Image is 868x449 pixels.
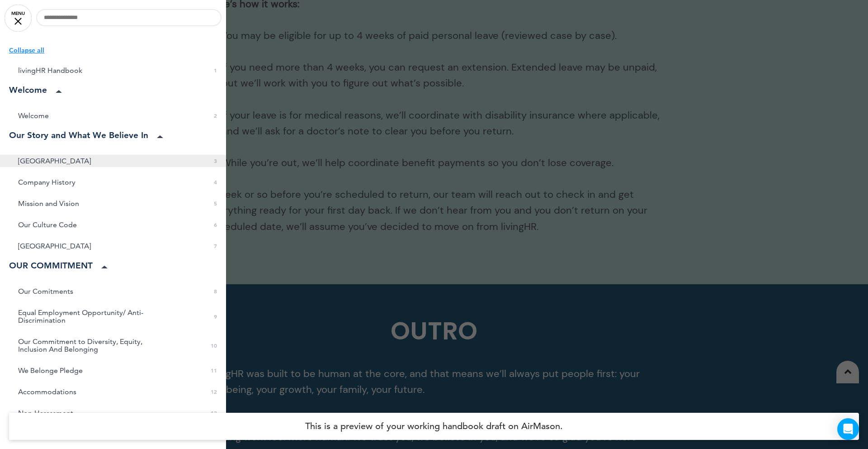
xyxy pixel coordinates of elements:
[18,67,82,74] span: livingHR Handbook
[18,200,79,207] span: Mission and Vision
[214,287,217,295] span: 8
[214,157,217,165] span: 3
[18,367,83,374] span: We Belonge Pledge
[837,418,859,440] div: Open Intercom Messenger
[214,112,217,119] span: 2
[18,178,75,186] span: Company History
[214,313,217,320] span: 9
[214,242,217,250] span: 7
[18,388,76,396] span: Accommodations
[18,287,73,295] span: Our Comitments
[18,309,167,324] span: Equal Employment Opportunity/ Anti-Discrimination
[214,178,217,186] span: 4
[5,5,32,32] a: MENU
[18,157,91,165] span: Hyde House
[211,342,217,349] span: 10
[214,200,217,207] span: 5
[214,221,217,229] span: 6
[211,409,217,417] span: 13
[211,367,217,374] span: 11
[9,45,226,55] p: Collapse all
[18,242,91,250] span: Hyde House
[18,409,73,417] span: Non-Harassment
[18,221,77,229] span: Our Culture Code
[18,338,167,353] span: Our Commitment to Diversity, Equity, Inclusion And Belonging
[9,413,859,440] h4: This is a preview of your working handbook draft on AirMason.
[18,112,49,119] span: Welcome
[214,67,217,74] span: 1
[211,388,217,396] span: 12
